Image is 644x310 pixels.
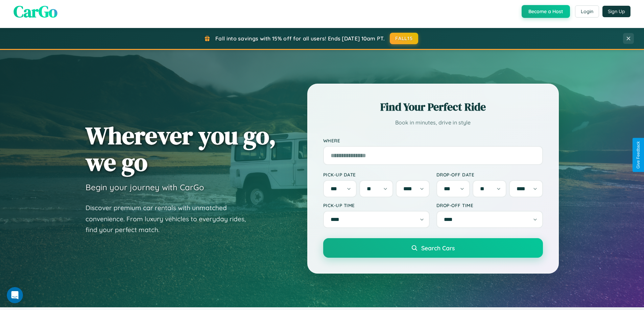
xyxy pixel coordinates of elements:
h1: Wherever you go, we go [86,122,276,175]
label: Where [323,138,543,143]
p: Book in minutes, drive in style [323,118,543,128]
button: Search Cars [323,238,543,258]
button: FALL15 [390,33,418,44]
label: Drop-off Time [436,202,543,208]
label: Pick-up Time [323,202,430,208]
span: Fall into savings with 15% off for all users! Ends [DATE] 10am PT. [215,35,385,42]
iframe: Intercom live chat [7,287,23,303]
label: Drop-off Date [436,172,543,177]
h2: Find Your Perfect Ride [323,100,543,114]
span: Search Cars [421,244,455,252]
button: Sign Up [602,6,630,17]
label: Pick-up Date [323,172,430,177]
h3: Begin your journey with CarGo [86,182,204,192]
div: Give Feedback [636,141,641,169]
span: CarGo [14,0,57,23]
button: Become a Host [522,5,570,18]
p: Discover premium car rentals with unmatched convenience. From luxury vehicles to everyday rides, ... [86,202,255,235]
button: Login [575,5,599,18]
